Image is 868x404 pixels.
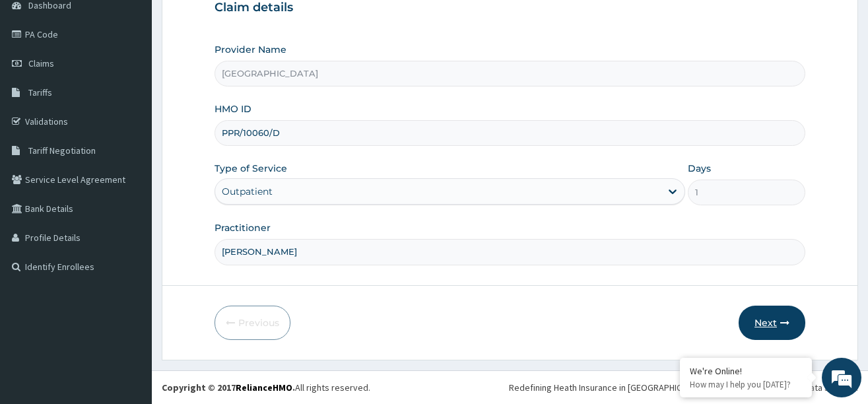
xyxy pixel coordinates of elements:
[690,365,802,377] div: We're Online!
[236,382,292,393] a: RelianceHMO
[215,120,805,146] input: Enter HMO ID
[24,66,53,99] img: d_794563401_company_1708531726252_794563401
[69,74,222,91] div: Chat with us now
[688,162,711,175] label: Days
[509,381,858,394] div: Redefining Heath Insurance in [GEOGRAPHIC_DATA] using Telemedicine and Data Science!
[7,266,251,312] textarea: Type your message and hit 'Enter'
[28,145,96,156] span: Tariff Negotiation
[215,43,286,56] label: Provider Name
[28,86,52,98] span: Tariffs
[222,185,273,198] div: Outpatient
[162,382,295,393] strong: Copyright © 2017 .
[215,306,290,340] button: Previous
[77,119,182,252] span: We're online!
[215,239,805,265] input: Enter Name
[28,57,54,69] span: Claims
[215,102,251,116] label: HMO ID
[152,370,868,404] footer: All rights reserved.
[690,379,802,390] p: How may I help you today?
[215,221,271,234] label: Practitioner
[215,1,805,15] h3: Claim details
[739,306,805,340] button: Next
[215,162,287,175] label: Type of Service
[217,7,248,38] div: Minimize live chat window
